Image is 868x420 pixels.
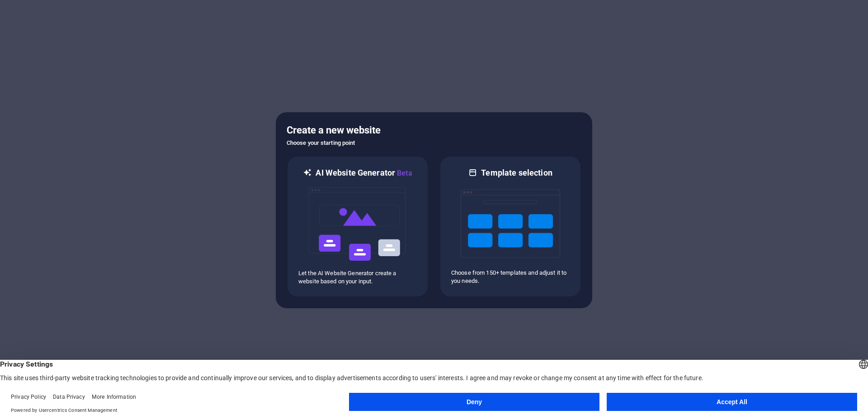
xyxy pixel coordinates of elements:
p: Choose from 150+ templates and adjust it to you needs. [451,269,570,285]
h6: AI Website Generator [316,167,412,179]
div: AI Website GeneratorBetaaiLet the AI Website Generator create a website based on your input. [287,156,429,297]
h6: Template selection [481,167,552,178]
span: Beta [395,169,412,177]
img: ai [308,179,407,269]
h6: Choose your starting point [287,138,581,148]
div: Template selectionChoose from 150+ templates and adjust it to you needs. [439,156,581,297]
p: Let the AI Website Generator create a website based on your input. [298,269,417,286]
h5: Create a new website [287,123,581,138]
